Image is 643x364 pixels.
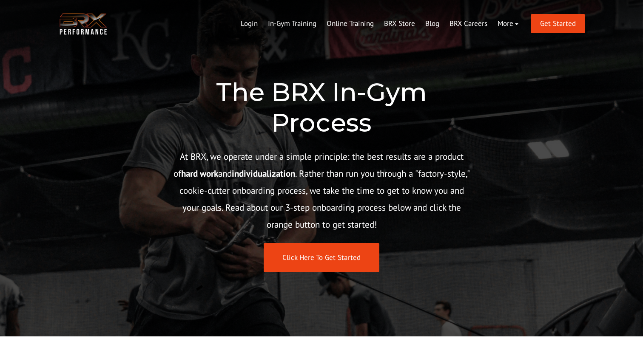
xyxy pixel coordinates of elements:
a: Click Here To Get Started [264,243,379,272]
a: BRX Careers [444,14,492,34]
span: The BRX In-Gym Process [216,76,427,138]
strong: hard work [181,168,218,179]
a: BRX Store [379,14,420,34]
div: Navigation Menu [236,14,524,34]
strong: individualization [232,168,295,179]
a: More [492,14,524,34]
span: At BRX, we operate under a simple principle: the best results are a product of and . Rather than ... [174,151,470,230]
a: Get Started [531,14,585,33]
a: Online Training [321,14,379,34]
a: In-Gym Training [263,14,321,34]
a: Login [236,14,263,34]
a: Blog [420,14,444,34]
img: BRX Transparent Logo-2 [58,11,109,37]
